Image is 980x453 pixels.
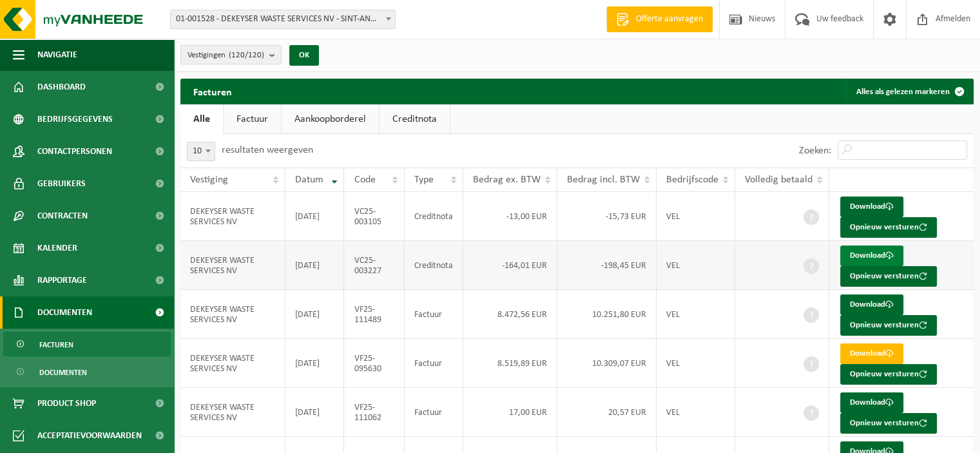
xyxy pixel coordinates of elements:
label: resultaten weergeven [222,145,313,155]
span: Offerte aanvragen [633,13,706,26]
td: -13,00 EUR [463,192,557,241]
a: Download [840,343,903,364]
td: Creditnota [405,192,463,241]
td: VEL [657,192,735,241]
td: VC25-003105 [344,192,405,241]
td: 10.251,80 EUR [557,290,657,339]
a: Creditnota [380,104,450,134]
td: Creditnota [405,241,463,290]
span: Contactpersonen [37,135,112,168]
span: Contracten [37,200,88,232]
count: (120/120) [229,51,264,59]
span: Type [414,175,434,185]
span: Dashboard [37,71,86,103]
td: DEKEYSER WASTE SERVICES NV [180,339,285,388]
a: Download [840,197,903,217]
td: VC25-003227 [344,241,405,290]
td: -198,45 EUR [557,241,657,290]
label: Zoeken: [799,146,831,156]
td: 17,00 EUR [463,388,557,437]
button: Opnieuw versturen [840,413,937,434]
td: Factuur [405,388,463,437]
span: Datum [295,175,323,185]
td: VF25-095630 [344,339,405,388]
button: Opnieuw versturen [840,217,937,238]
span: Bedrag ex. BTW [473,175,541,185]
td: 8.519,89 EUR [463,339,557,388]
span: Documenten [39,360,87,385]
td: VEL [657,241,735,290]
td: VEL [657,388,735,437]
span: Bedrag incl. BTW [567,175,640,185]
span: Gebruikers [37,168,86,200]
span: 01-001528 - DEKEYSER WASTE SERVICES NV - SINT-ANDRIES [170,10,396,29]
a: Aankoopborderel [282,104,379,134]
button: Opnieuw versturen [840,364,937,385]
td: VEL [657,339,735,388]
td: DEKEYSER WASTE SERVICES NV [180,388,285,437]
td: Factuur [405,290,463,339]
td: [DATE] [285,388,344,437]
span: Navigatie [37,39,77,71]
td: 20,57 EUR [557,388,657,437]
a: Alle [180,104,223,134]
button: Opnieuw versturen [840,315,937,336]
span: Kalender [37,232,77,264]
span: 01-001528 - DEKEYSER WASTE SERVICES NV - SINT-ANDRIES [171,10,395,28]
td: 8.472,56 EUR [463,290,557,339]
span: Volledig betaald [745,175,812,185]
td: VEL [657,290,735,339]
a: Documenten [3,360,171,384]
button: Vestigingen(120/120) [180,45,282,64]
button: OK [289,45,319,66]
span: Vestiging [190,175,228,185]
td: VF25-111489 [344,290,405,339]
span: Product Shop [37,387,96,419]
span: Vestigingen [187,46,264,65]
span: Bedrijfsgegevens [37,103,113,135]
span: Acceptatievoorwaarden [37,419,142,452]
button: Alles als gelezen markeren [846,79,972,104]
td: -164,01 EUR [463,241,557,290]
td: DEKEYSER WASTE SERVICES NV [180,241,285,290]
h2: Facturen [180,79,245,104]
td: 10.309,07 EUR [557,339,657,388]
a: Offerte aanvragen [606,6,713,32]
a: Download [840,294,903,315]
span: Code [354,175,375,185]
span: Rapportage [37,264,87,296]
td: [DATE] [285,241,344,290]
td: VF25-111062 [344,388,405,437]
span: 10 [187,142,215,161]
a: Download [840,246,903,266]
span: Bedrijfscode [666,175,718,185]
a: Facturen [3,332,171,356]
td: Factuur [405,339,463,388]
span: Facturen [39,333,73,357]
span: Documenten [37,296,92,329]
td: [DATE] [285,290,344,339]
a: Factuur [224,104,281,134]
a: Download [840,392,903,413]
td: -15,73 EUR [557,192,657,241]
td: [DATE] [285,192,344,241]
td: DEKEYSER WASTE SERVICES NV [180,290,285,339]
td: DEKEYSER WASTE SERVICES NV [180,192,285,241]
td: [DATE] [285,339,344,388]
span: 10 [187,142,215,160]
button: Opnieuw versturen [840,266,937,287]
